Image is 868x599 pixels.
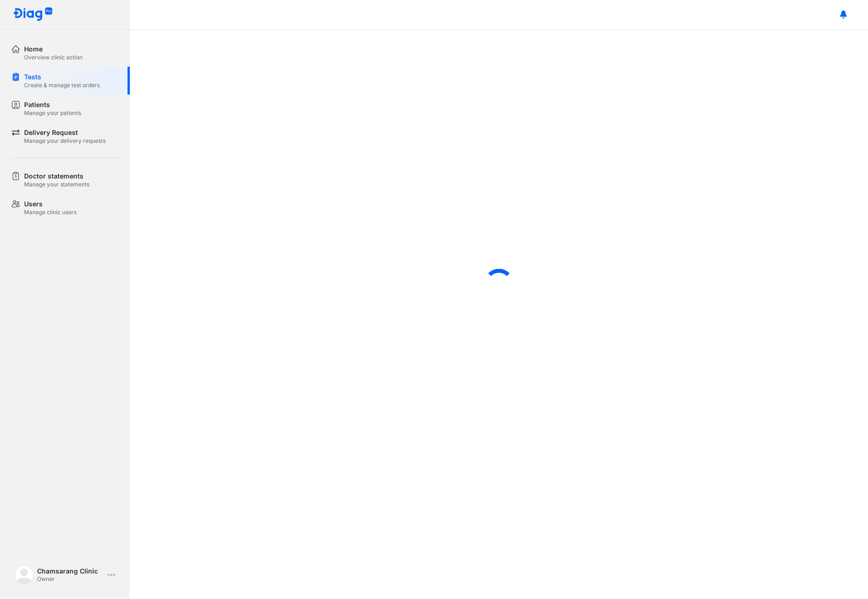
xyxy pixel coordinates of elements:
div: Users [24,199,77,209]
div: Manage your statements [24,181,89,188]
img: logo [13,7,53,22]
div: Delivery Request [24,128,106,137]
img: logo [15,566,33,584]
div: Patients [24,100,81,109]
div: Overview clinic action [24,54,83,61]
div: Owner [37,575,104,583]
div: Create & manage test orders [24,82,100,89]
div: Manage your delivery requests [24,137,106,145]
div: Doctor statements [24,172,89,181]
div: Tests [24,72,100,82]
div: Manage clinic users [24,209,77,216]
div: Home [24,45,83,54]
div: Manage your patients [24,109,81,117]
div: Chamsarang Clinic [37,567,104,575]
